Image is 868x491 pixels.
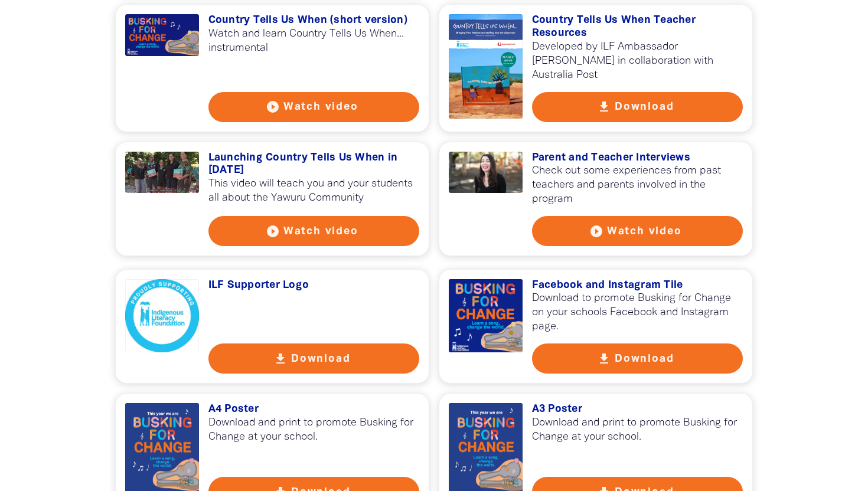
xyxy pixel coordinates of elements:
h3: ILF Supporter Logo [208,279,420,292]
button: get_app Download [208,343,420,374]
i: get_app [597,100,611,114]
h3: Facebook and Instagram Tile [532,279,743,292]
button: play_circle_filled Watch video [532,216,743,246]
i: get_app [273,352,288,366]
button: get_app Download [532,92,743,122]
button: play_circle_filled Watch video [208,92,420,122]
h3: Launching Country Tells Us When in [DATE] [208,152,420,177]
h3: Parent and Teacher Interviews [532,152,743,165]
button: get_app Download [532,343,743,374]
h3: A3 Poster [532,403,743,416]
h3: Country Tells Us When Teacher Resources [532,14,743,40]
i: play_circle_filled [266,100,280,114]
i: play_circle_filled [266,224,280,238]
i: get_app [597,352,611,366]
h3: Country Tells Us When (short version) [208,14,420,27]
h3: A4 Poster [208,403,420,416]
i: play_circle_filled [589,224,603,238]
button: play_circle_filled Watch video [208,216,420,246]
